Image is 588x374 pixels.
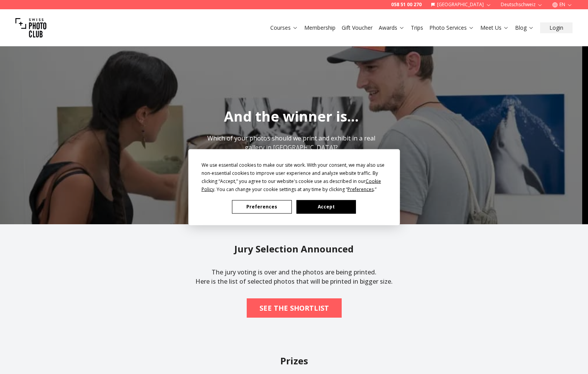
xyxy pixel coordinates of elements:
[202,161,387,193] div: We use essential cookies to make our site work. With your consent, we may also use non-essential ...
[188,149,400,225] div: Cookie Consent Prompt
[347,186,374,192] span: Preferences
[296,200,356,213] button: Accept
[232,200,291,213] button: Preferences
[202,178,381,192] span: Cookie Policy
